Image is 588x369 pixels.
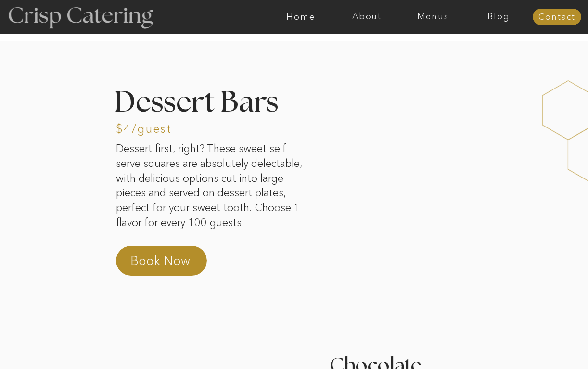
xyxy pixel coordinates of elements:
[400,12,466,22] a: Menus
[116,123,171,132] h3: $4/guest
[268,12,334,22] a: Home
[334,12,400,22] a: About
[115,89,299,114] h2: Dessert Bars
[533,13,581,22] a: Contact
[130,252,215,275] a: Book Now
[466,12,532,22] a: Blog
[116,141,306,239] p: Dessert first, right? These sweet self serve squares are absolutely delectable, with delicious op...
